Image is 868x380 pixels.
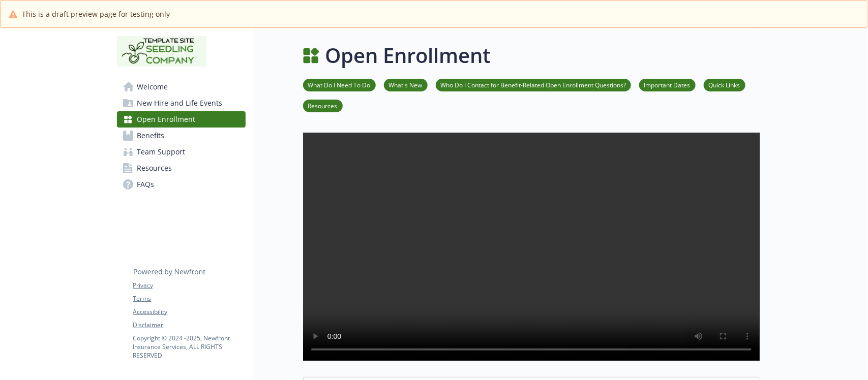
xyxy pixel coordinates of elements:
[704,80,745,89] a: Quick Links
[137,176,155,193] span: FAQs
[117,79,246,95] a: Welcome
[303,101,343,110] a: Resources
[117,95,246,111] a: New Hire and Life Events
[117,176,246,193] a: FAQs
[133,281,245,290] a: Privacy
[137,144,186,160] span: Team Support
[117,111,246,128] a: Open Enrollment
[384,80,428,89] a: What's New
[137,111,196,128] span: Open Enrollment
[133,307,245,316] a: Accessibility
[436,80,631,89] a: Who Do I Contact for Benefit-Related Open Enrollment Questions?
[137,95,223,111] span: New Hire and Life Events
[137,79,168,95] span: Welcome
[133,294,245,303] a: Terms
[117,128,246,144] a: Benefits
[22,9,170,19] span: This is a draft preview page for testing only
[137,160,172,176] span: Resources
[117,160,246,176] a: Resources
[303,80,376,89] a: What Do I Need To Do
[133,334,245,360] p: Copyright © 2024 - 2025 , Newfront Insurance Services, ALL RIGHTS RESERVED
[137,128,165,144] span: Benefits
[117,144,246,160] a: Team Support
[325,40,491,71] h1: Open Enrollment
[639,80,696,89] a: Important Dates
[133,321,245,330] a: Disclaimer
